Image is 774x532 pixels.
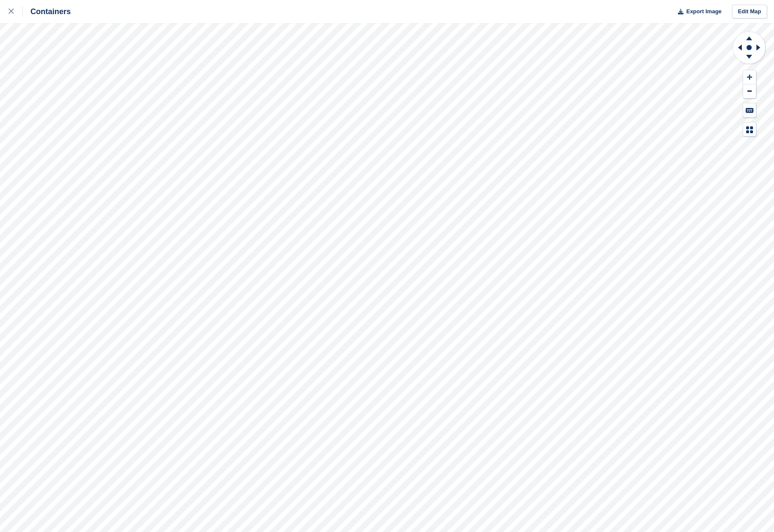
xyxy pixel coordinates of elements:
[673,5,722,19] button: Export Image
[23,6,71,17] div: Containers
[743,103,756,117] button: Keyboard Shortcuts
[743,84,756,99] button: Zoom Out
[732,5,767,19] a: Edit Map
[743,123,756,137] button: Map Legend
[743,70,756,84] button: Zoom In
[686,7,721,16] span: Export Image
